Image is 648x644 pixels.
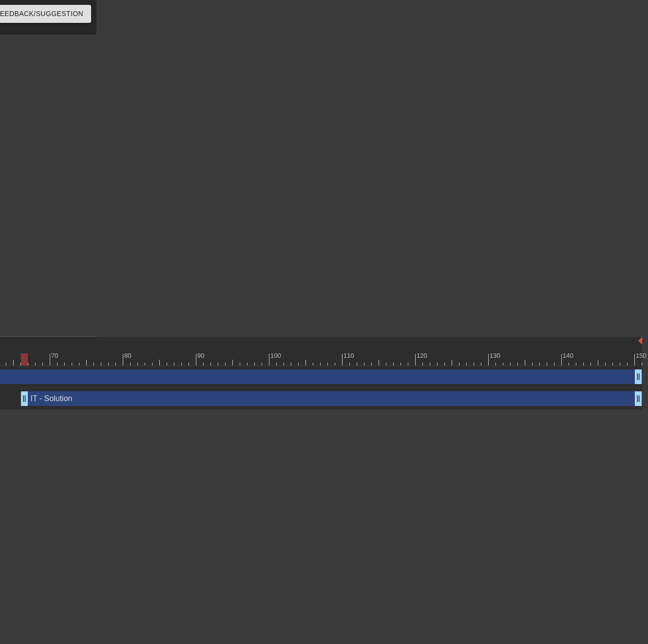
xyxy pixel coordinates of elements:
[633,372,643,382] span: drag_handle
[51,351,60,361] div: 70
[417,351,429,361] div: 120
[636,351,648,361] div: 150
[638,337,642,345] img: bound-end.png
[633,394,643,404] span: drag_handle
[270,351,283,361] div: 100
[124,351,133,361] div: 80
[19,394,29,404] span: drag_handle
[343,351,356,361] div: 110
[197,351,206,361] div: 90
[563,351,575,361] div: 140
[490,351,502,361] div: 130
